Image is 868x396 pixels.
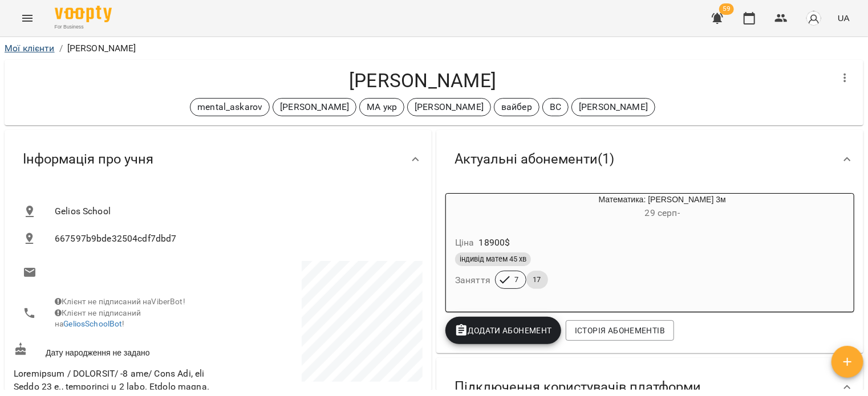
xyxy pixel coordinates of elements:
div: [PERSON_NAME] [407,98,491,116]
p: ВС [550,100,561,114]
span: Інформація про учня [23,150,153,168]
div: Інформація про учня [5,130,432,189]
h6: Ціна [455,235,474,251]
span: For Business [55,23,112,31]
button: Додати Абонемент [445,317,561,344]
a: GeliosSchoolBot [63,319,122,328]
p: [PERSON_NAME] [579,100,648,114]
p: МА укр [367,100,397,114]
div: Дату народження не задано [11,340,218,361]
div: Математика: [PERSON_NAME] 3м [501,194,824,221]
h6: Заняття [455,272,490,288]
div: МА укр [359,98,404,116]
span: UA [838,12,850,24]
p: [PERSON_NAME] [67,42,136,55]
span: Додати Абонемент [455,324,552,337]
span: 29 серп - [645,207,680,218]
div: Математика: Індив 3м [446,194,501,221]
span: Історія абонементів [575,324,665,337]
p: [PERSON_NAME] [415,100,484,114]
p: mental_askarov [197,100,262,114]
img: Voopty Logo [55,6,112,22]
button: Математика: [PERSON_NAME] 3м29 серп- Ціна18900$індивід матем 45 хвЗаняття717 [446,194,824,303]
span: 7 [508,275,526,285]
nav: breadcrumb [5,42,863,55]
span: Актуальні абонементи ( 1 ) [455,150,614,168]
div: ВС [542,98,569,116]
div: [PERSON_NAME] [273,98,356,116]
span: 667597b9bde32504cdf7dbd7 [55,232,413,246]
div: [PERSON_NAME] [571,98,655,116]
h4: [PERSON_NAME] [14,69,832,92]
img: avatar_s.png [806,10,822,26]
a: Мої клієнти [5,43,55,54]
p: вайбер [501,100,532,114]
li: / [59,42,63,55]
span: індивід матем 45 хв [455,254,531,264]
span: 17 [526,275,548,285]
span: Підключення користувачів платформи [455,378,701,396]
button: Menu [14,5,41,32]
div: Актуальні абонементи(1) [436,130,863,189]
span: Клієнт не підписаний на ! [55,308,141,329]
div: вайбер [494,98,540,116]
button: Історія абонементів [566,320,674,341]
div: mental_askarov [190,98,270,116]
p: 18900 $ [479,236,510,250]
p: [PERSON_NAME] [280,100,349,114]
span: 59 [719,3,734,15]
span: Gelios School [55,205,413,218]
button: UA [833,7,854,28]
span: Клієнт не підписаний на ViberBot! [55,297,185,306]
